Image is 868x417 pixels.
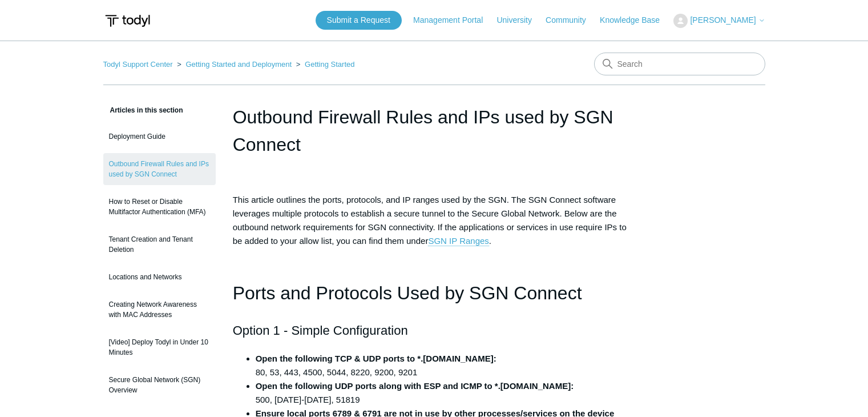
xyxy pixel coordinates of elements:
a: Todyl Support Center [103,60,173,69]
h1: Outbound Firewall Rules and IPs used by SGN Connect [233,103,636,158]
span: [PERSON_NAME] [690,15,756,25]
a: Creating Network Awareness with MAC Addresses [103,294,216,326]
a: Getting Started [305,60,354,69]
a: Submit a Request [316,11,402,30]
a: Secure Global Network (SGN) Overview [103,369,216,401]
a: Getting Started and Deployment [185,60,292,69]
button: [PERSON_NAME] [673,14,765,28]
strong: Open the following UDP ports along with ESP and ICMP to *.[DOMAIN_NAME]: [256,381,574,391]
li: 80, 53, 443, 4500, 5044, 8220, 9200, 9201 [256,352,636,379]
li: Todyl Support Center [103,60,175,69]
a: Outbound Firewall Rules and IPs used by SGN Connect [103,153,216,185]
img: Todyl Support Center Help Center home page [103,10,152,31]
a: Tenant Creation and Tenant Deletion [103,228,216,260]
a: Management Portal [413,14,494,26]
a: How to Reset or Disable Multifactor Authentication (MFA) [103,191,216,223]
li: 500, [DATE]-[DATE], 51819 [256,379,636,407]
a: [Video] Deploy Todyl in Under 10 Minutes [103,331,216,363]
a: University [496,14,543,26]
span: This article outlines the ports, protocols, and IP ranges used by the SGN. The SGN Connect softwa... [233,195,627,246]
input: Search [594,53,765,75]
a: SGN IP Ranges [428,236,488,246]
a: Knowledge Base [600,14,671,26]
a: Community [546,14,597,26]
span: Articles in this section [103,106,183,114]
a: Locations and Networks [103,266,216,288]
a: Deployment Guide [103,126,216,147]
h1: Ports and Protocols Used by SGN Connect [233,279,636,308]
li: Getting Started and Deployment [175,60,294,69]
li: Getting Started [294,60,355,69]
strong: Open the following TCP & UDP ports to *.[DOMAIN_NAME]: [256,354,496,363]
h2: Option 1 - Simple Configuration [233,320,636,340]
